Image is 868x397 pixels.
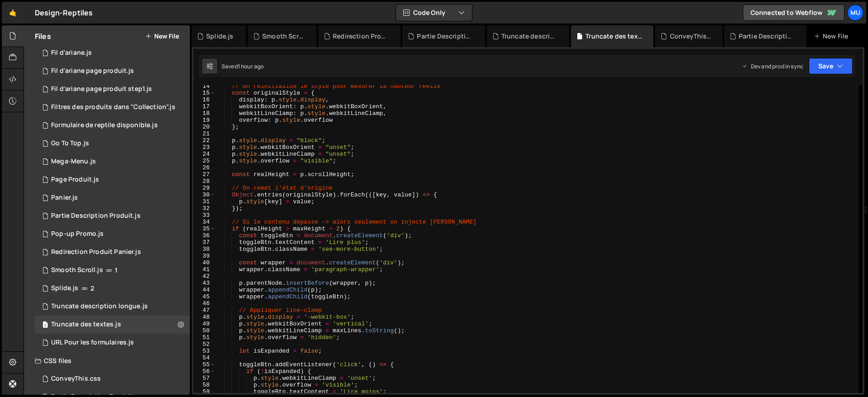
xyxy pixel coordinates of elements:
button: Code Only [396,5,472,21]
div: 44 [193,287,216,293]
div: Go To Top.js [51,139,89,148]
div: 16910/46617.js [35,116,190,134]
div: 31 [193,198,216,205]
div: ConveyThis.css [670,32,712,41]
div: Splide.js [206,32,233,41]
div: 46 [193,300,216,307]
div: 40 [193,259,216,266]
div: Smooth Scroll.js [51,266,103,274]
div: 49 [193,320,216,327]
div: 33 [193,212,216,219]
div: 41 [193,266,216,273]
div: 48 [193,314,216,320]
div: 42 [193,273,216,280]
div: 1 hour ago [238,62,264,70]
div: 16910/47091.js [35,225,190,243]
div: 45 [193,293,216,300]
div: 16910/46780.js [35,207,190,225]
div: 51 [193,334,216,341]
div: 17 [193,103,216,110]
div: Mega-Menu.js [51,158,96,166]
div: 19 [193,117,216,124]
div: 21 [193,130,216,137]
div: 16910/46512.js [35,316,190,334]
div: 28 [193,178,216,185]
div: 16910/47020.css [35,370,190,388]
div: 18 [193,110,216,117]
div: Splide.js [51,284,78,292]
div: Fil d'ariane page produit.js [51,67,134,75]
div: 58 [193,382,216,388]
div: Truncate description longue.js [501,32,558,41]
div: Partie Description Produit.js [51,212,141,220]
div: 53 [193,348,216,354]
h2: Files [35,31,51,41]
div: 36 [193,232,216,239]
div: Truncate des textes.js [585,32,642,41]
div: 37 [193,239,216,246]
div: Fil d'ariane.js [51,49,92,57]
div: 16910/47447.js [35,189,190,207]
div: 16910/46295.js [35,279,190,297]
div: New File [814,32,852,41]
div: Smooth Scroll.js [35,261,190,279]
div: 16910/46628.js [35,297,190,316]
div: 23 [193,144,216,151]
div: 56 [193,368,216,375]
span: 1 [115,267,118,274]
div: Design-Reptiles [35,7,93,18]
div: ConveyThis.css [51,375,101,383]
div: 30 [193,191,216,198]
div: 16910/47455.js [35,243,190,261]
div: Page Produit.js [51,176,99,184]
div: 32 [193,205,216,212]
div: 35 [193,225,216,232]
div: Filtres des produits dans "Collection".js [51,103,175,111]
div: 27 [193,171,216,178]
div: 16910/47449.js [35,80,190,98]
div: 39 [193,253,216,259]
a: 🤙 [2,2,24,24]
div: CSS files [24,352,190,370]
span: 1 [42,322,48,329]
div: 16910/46616.js [35,134,190,153]
a: Connected to Webflow [743,5,844,21]
div: Fil d'ariane page produit step1.js [51,85,152,93]
div: 16910/46562.js [35,171,190,189]
div: Saved [222,62,264,70]
div: 47 [193,307,216,314]
div: Truncate des textes.js [51,320,121,329]
div: 20 [193,124,216,130]
div: 38 [193,246,216,253]
button: Save [809,58,853,74]
div: 24 [193,151,216,158]
div: Partie Description Produit.js [417,32,474,41]
div: Panier.js [51,194,78,202]
div: 16910/46504.js [35,334,190,352]
div: 15 [193,90,216,96]
div: 16910/47448.js [35,62,190,80]
div: Truncate description longue.js [51,302,148,311]
div: 57 [193,375,216,382]
div: 16910/46591.js [35,153,190,171]
div: URL Pour les formulaires.js [51,339,134,347]
div: 25 [193,158,216,164]
div: Dev and prod in sync [742,62,803,70]
div: 52 [193,341,216,348]
div: 26 [193,164,216,171]
div: 43 [193,280,216,287]
div: 16910/47140.js [35,44,190,62]
div: 54 [193,354,216,361]
div: 34 [193,219,216,225]
div: 59 [193,388,216,395]
div: Formulaire de reptile disponible.js [51,121,158,129]
div: Smooth Scroll.js [262,32,306,41]
div: Redirection Produit Panier.js [51,248,141,256]
div: Redirection Produit Panier.js [333,32,390,41]
div: 14 [193,83,216,90]
div: 55 [193,361,216,368]
a: Mu [847,5,863,21]
div: 29 [193,185,216,191]
button: New File [145,33,179,40]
